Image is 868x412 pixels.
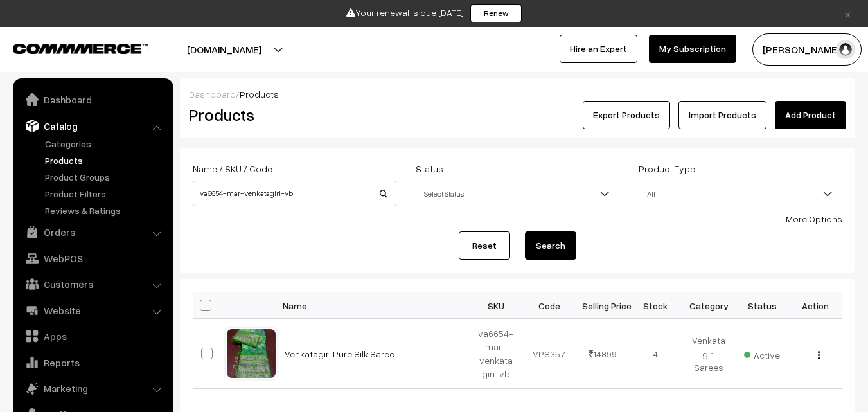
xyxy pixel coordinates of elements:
a: Product Groups [42,170,169,184]
a: Website [16,299,169,322]
label: Status [416,162,443,175]
a: Renew [470,4,522,22]
th: Code [522,292,576,319]
th: Action [789,292,842,319]
div: / [189,87,846,101]
button: Export Products [583,101,670,129]
td: 14899 [576,319,629,389]
a: Orders [16,220,169,244]
span: Active [744,345,780,362]
th: Stock [629,292,682,319]
a: Products [42,154,169,167]
button: Search [525,231,576,260]
th: SKU [470,292,523,319]
td: 4 [629,319,682,389]
a: Add Product [775,101,846,129]
img: user [836,40,855,59]
a: Catalog [16,114,169,138]
th: Name [277,292,470,319]
a: Dashboard [189,89,236,100]
label: Name / SKU / Code [193,162,272,175]
a: Reviews & Ratings [42,204,169,217]
a: Product Filters [42,187,169,201]
td: VPS357 [522,319,576,389]
a: × [839,6,856,21]
th: Category [682,292,736,319]
span: Select Status [416,183,619,205]
img: COMMMERCE [13,44,148,53]
button: [DOMAIN_NAME] [142,33,306,66]
a: WebPOS [16,247,169,270]
a: Categories [42,137,169,150]
img: Menu [818,351,820,359]
label: Product Type [639,162,695,175]
a: Hire an Expert [560,35,637,63]
a: COMMMERCE [13,40,125,55]
span: All [639,183,842,205]
div: Your renewal is due [DATE] [4,4,864,22]
span: Select Status [416,181,619,206]
th: Status [736,292,789,319]
span: All [639,181,842,206]
h2: Products [189,105,395,125]
a: More Options [786,213,842,224]
a: Reports [16,351,169,374]
span: Products [240,89,279,100]
a: Customers [16,273,169,296]
td: Venkatagiri Sarees [682,319,736,389]
a: My Subscription [649,35,736,63]
button: [PERSON_NAME] [752,33,862,66]
a: Marketing [16,377,169,400]
a: Apps [16,325,169,348]
td: va6654-mar-venkatagiri-vb [470,319,523,389]
a: Reset [459,231,510,260]
th: Selling Price [576,292,629,319]
input: Name / SKU / Code [193,181,396,206]
a: Venkatagiri Pure Silk Saree [285,348,394,359]
a: Dashboard [16,88,169,111]
a: Import Products [678,101,766,129]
